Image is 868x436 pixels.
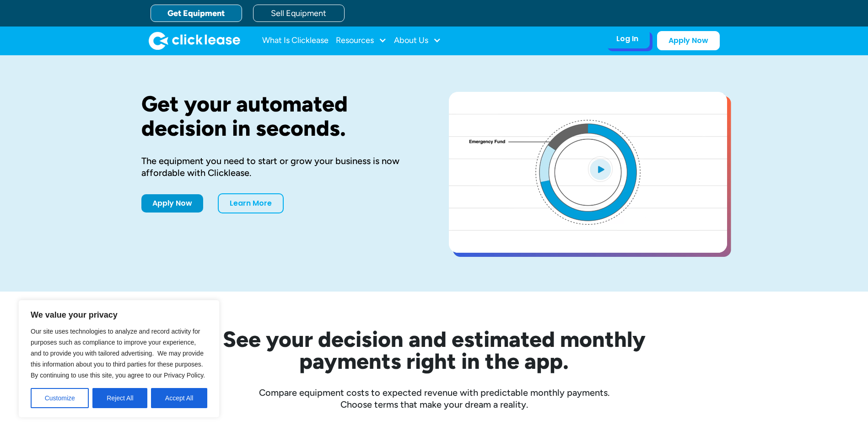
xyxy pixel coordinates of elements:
a: Learn More [218,193,284,213]
a: Apply Now [141,194,203,213]
div: Log In [616,34,638,43]
div: We value your privacy [18,300,220,418]
div: Resources [336,32,387,50]
a: open lightbox [449,92,727,253]
img: Blue play button logo on a light blue circular background [588,156,613,182]
img: Clicklease logo [149,32,240,50]
a: What Is Clicklease [262,32,329,50]
button: Reject All [92,388,147,408]
div: Compare equipment costs to expected revenue with predictable monthly payments. Choose terms that ... [141,387,727,410]
a: home [149,32,240,50]
a: Sell Equipment [253,5,345,22]
button: Customize [31,388,89,408]
h1: Get your automated decision in seconds. [141,92,420,140]
div: About Us [394,32,441,50]
button: Accept All [151,388,207,408]
div: The equipment you need to start or grow your business is now affordable with Clicklease. [141,155,420,179]
span: Our site uses technologies to analyze and record activity for purposes such as compliance to impr... [31,328,205,379]
a: Apply Now [657,31,720,50]
p: We value your privacy [31,309,207,320]
h2: See your decision and estimated monthly payments right in the app. [178,328,690,372]
a: Get Equipment [151,5,242,22]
